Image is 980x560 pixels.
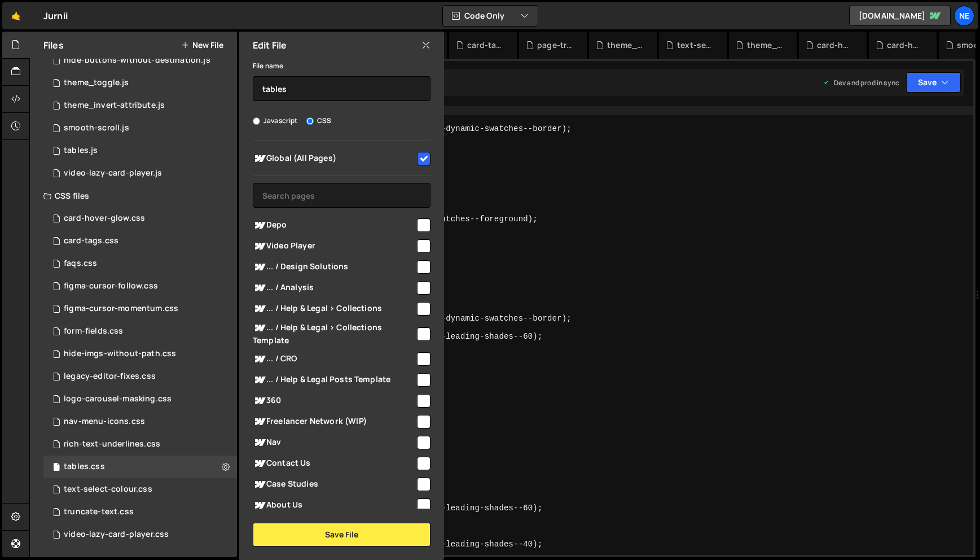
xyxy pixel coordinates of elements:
span: ... / CRO [253,352,415,366]
span: ... / Help & Legal > Collections Template [253,321,415,346]
a: Ne [954,6,974,26]
div: text-select-colour.css [64,484,152,495]
h2: Edit File [253,39,287,51]
div: card-hover-glow.css [64,213,145,224]
button: Save [906,72,961,93]
input: Name [253,76,430,101]
span: ... / Help & Legal Posts Template [253,373,415,387]
label: File name [253,60,283,72]
label: Javascript [253,115,298,126]
span: About Us [253,498,415,512]
span: Case Studies [253,478,415,491]
div: 16694/47250.js [43,139,237,162]
span: Contact Us [253,457,415,470]
div: 16694/46846.css [43,343,237,365]
div: smooth-scroll.js [64,123,129,133]
span: Video Player [253,239,415,253]
div: faqs.css [64,259,97,269]
div: card-tags.css [467,40,503,51]
span: Nav [253,436,415,449]
input: CSS [306,117,314,125]
div: hide-imgs-without-path.css [64,349,176,359]
div: 16694/45610.css [43,433,237,456]
div: CSS files [30,185,237,207]
div: 16694/47812.css [43,478,237,501]
span: Depo [253,218,415,232]
h2: Files [43,39,64,51]
div: theme_toggle.js [607,40,643,51]
div: 16694/47139.css [43,365,237,388]
div: tables.js [64,146,98,156]
div: 16694/46845.css [43,230,237,252]
span: ... / Help & Legal > Collections [253,302,415,316]
button: New File [181,41,223,50]
div: truncate-text.css [64,507,134,517]
span: Freelancer Network (WIP) [253,415,415,428]
div: 16694/47249.css [43,456,237,478]
div: smooth-scroll.js [43,117,237,139]
div: 16694/45896.js [43,162,237,185]
input: Search pages [253,183,430,208]
div: tables.css [64,462,105,472]
div: logo-carousel-masking.css [64,394,172,404]
div: 16694/46743.css [43,275,237,297]
div: 16694/45897.css [43,523,237,546]
div: card-hover-glow.css [887,40,923,51]
div: card-hover-glow.js [817,40,853,51]
div: 16694/46553.js [43,94,237,117]
div: figma-cursor-follow.css [64,281,158,291]
span: ... / Design Solutions [253,260,415,274]
span: Global (All Pages) [253,152,415,165]
button: Code Only [443,6,538,26]
div: 16694/45748.css [43,320,237,343]
div: 16694/47813.js [43,72,237,94]
div: 16694/47633.css [43,207,237,230]
a: 🤙 [2,2,30,29]
div: theme_toggle.js [64,78,129,88]
label: CSS [306,115,331,126]
div: 16694/45914.js [43,49,237,72]
button: Save File [253,523,430,546]
div: Dev and prod in sync [823,78,899,88]
div: 16694/47252.css [43,297,237,320]
div: form-fields.css [64,326,123,336]
div: 16694/45728.css [43,501,237,523]
span: 360 [253,394,415,408]
div: page-transition-out.js [537,40,573,51]
div: theme_invert-attribute.js [747,40,783,51]
div: video-lazy-card-player.js [64,168,162,178]
div: 16694/46218.css [43,410,237,433]
input: Javascript [253,117,260,125]
div: text-select-colour.css [677,40,713,51]
div: legacy-editor-fixes.css [64,371,156,382]
div: theme_invert-attribute.js [64,100,165,111]
div: 16694/45746.css [43,252,237,275]
div: video-lazy-card-player.css [64,530,169,540]
div: Jurnii [43,9,68,23]
div: card-tags.css [64,236,118,246]
div: rich-text-underlines.css [64,439,160,449]
div: 16694/45729.css [43,388,237,410]
div: hide-buttons-without-destination.js [64,55,210,65]
a: [DOMAIN_NAME] [849,6,951,26]
div: nav-menu-icons.css [64,417,145,427]
span: ... / Analysis [253,281,415,295]
div: figma-cursor-momentum.css [64,304,178,314]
